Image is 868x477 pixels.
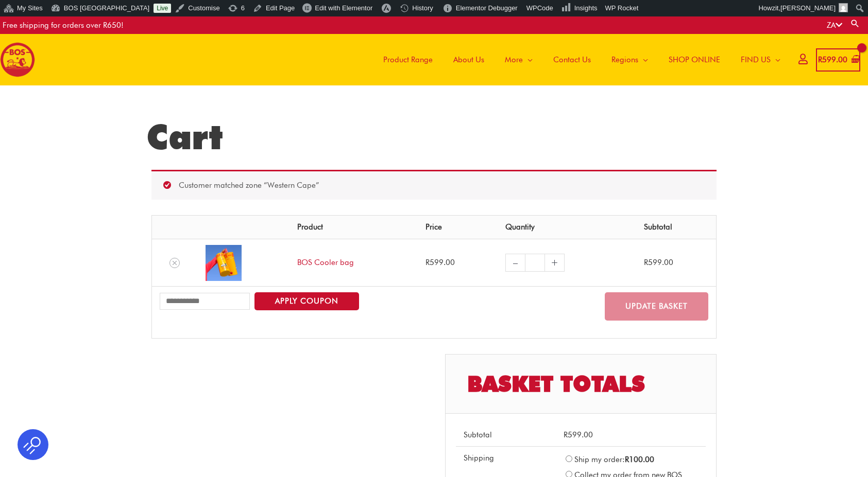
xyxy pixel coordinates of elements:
[315,4,372,12] span: Edit with Elementor
[658,34,730,85] a: SHOP ONLINE
[206,245,242,281] img: bos cooler bag
[446,355,716,413] h2: Basket totals
[818,55,822,64] span: R
[564,430,568,439] span: R
[543,34,601,85] a: Contact Us
[741,44,771,75] span: FIND US
[443,34,495,85] a: About Us
[426,258,430,267] span: R
[456,424,556,447] th: Subtotal
[290,216,418,239] th: Product
[818,55,847,64] bdi: 599.00
[625,455,629,464] span: R
[426,258,455,267] bdi: 599.00
[545,254,565,272] a: +
[850,19,860,28] a: Search button
[505,254,525,272] a: –
[816,48,860,72] a: View Shopping Cart, 1 items
[636,216,716,239] th: Subtotal
[151,170,717,200] div: Customer matched zone “Western Cape”
[611,44,638,75] span: Regions
[297,258,354,267] a: BOS Cooler bag
[383,44,433,75] span: Product Range
[418,216,498,239] th: Price
[498,216,636,239] th: Quantity
[146,116,722,157] h1: Cart
[644,258,673,267] bdi: 599.00
[601,34,658,85] a: Regions
[495,34,543,85] a: More
[644,258,648,267] span: R
[564,430,593,439] bdi: 599.00
[553,44,591,75] span: Contact Us
[169,258,180,268] a: Remove BOS Cooler bag from cart
[254,292,359,310] button: Apply coupon
[505,44,523,75] span: More
[605,292,708,321] button: Update basket
[780,4,836,12] span: [PERSON_NAME]
[525,254,545,272] input: Product quantity
[827,21,842,30] a: ZA
[669,44,720,75] span: SHOP ONLINE
[373,34,443,85] a: Product Range
[3,16,124,34] div: Free shipping for orders over R650!
[625,455,654,464] bdi: 100.00
[574,455,654,464] label: Ship my order:
[365,34,791,85] nav: Site Navigation
[453,44,484,75] span: About Us
[154,4,171,13] a: Live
